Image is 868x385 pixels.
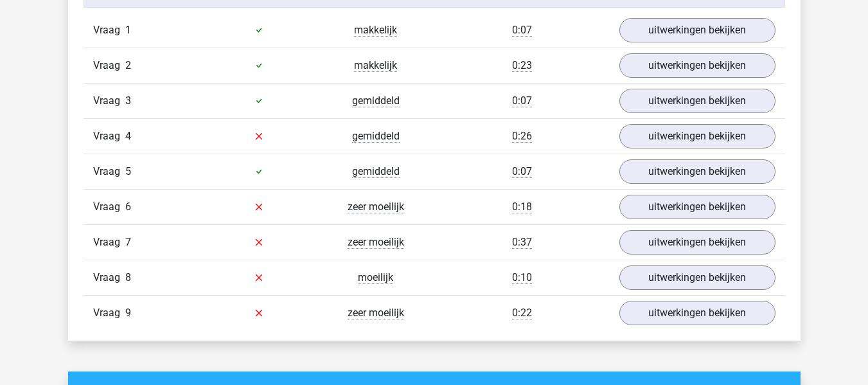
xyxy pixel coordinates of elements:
a: uitwerkingen bekijken [619,18,775,42]
span: 8 [125,271,131,283]
span: gemiddeld [352,165,400,178]
span: Vraag [93,164,125,179]
a: uitwerkingen bekijken [619,53,775,78]
span: 0:07 [512,165,532,178]
span: Vraag [93,93,125,109]
span: Vraag [93,58,125,73]
span: moeilijk [358,271,393,284]
span: Vraag [93,305,125,321]
span: 0:07 [512,24,532,37]
span: zeer moeilijk [348,307,404,319]
span: 0:07 [512,94,532,107]
a: uitwerkingen bekijken [619,195,775,219]
span: 2 [125,59,131,71]
span: 3 [125,94,131,107]
a: uitwerkingen bekijken [619,265,775,290]
a: uitwerkingen bekijken [619,230,775,255]
span: 6 [125,201,131,213]
span: makkelijk [354,59,397,72]
span: gemiddeld [352,94,400,107]
span: 0:18 [512,201,532,213]
a: uitwerkingen bekijken [619,301,775,325]
span: 9 [125,307,131,319]
span: zeer moeilijk [348,201,404,213]
span: makkelijk [354,24,397,37]
span: Vraag [93,235,125,250]
span: 0:26 [512,130,532,143]
span: Vraag [93,270,125,285]
span: 0:37 [512,236,532,249]
a: uitwerkingen bekijken [619,159,775,184]
span: Vraag [93,129,125,144]
span: zeer moeilijk [348,236,404,249]
span: 4 [125,130,131,142]
a: uitwerkingen bekijken [619,124,775,148]
span: 1 [125,24,131,36]
span: Vraag [93,199,125,215]
span: Vraag [93,22,125,38]
span: 7 [125,236,131,248]
span: 0:22 [512,307,532,319]
a: uitwerkingen bekijken [619,89,775,113]
span: 0:23 [512,59,532,72]
span: 5 [125,165,131,177]
span: gemiddeld [352,130,400,143]
span: 0:10 [512,271,532,284]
